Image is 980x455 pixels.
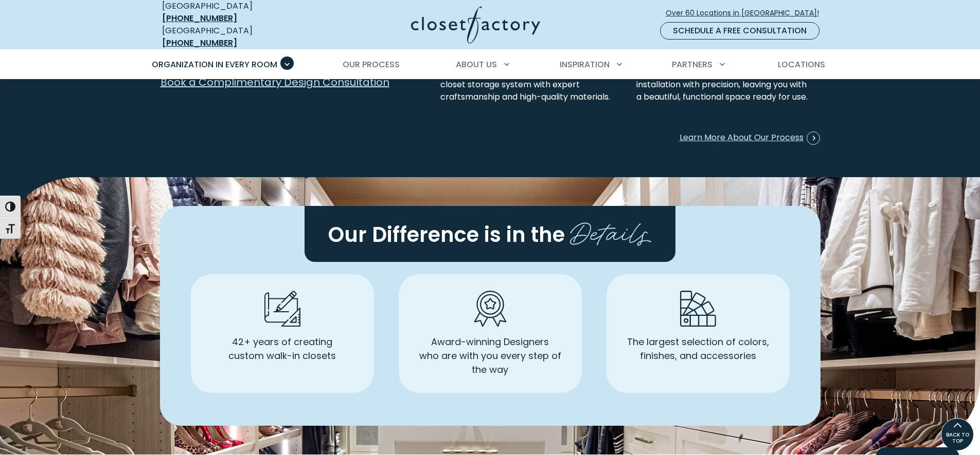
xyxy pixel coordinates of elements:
[660,22,819,40] a: Schedule a Free Consultation
[941,418,974,451] a: BACK TO TOP
[679,128,821,148] a: Learn More About Our Process
[228,335,336,363] p: 42+ years of creating custom walk-in closets
[440,66,614,103] p: Our team manufactures your walk-in closet storage system with expert craftsmanship and high-quali...
[152,59,277,70] span: Organization in Every Room
[941,432,973,444] span: BACK TO TOP
[411,6,540,44] img: Closet Factory Logo
[778,59,825,70] span: Locations
[665,4,828,22] a: Over 60 Locations in [GEOGRAPHIC_DATA]!
[627,335,769,376] p: The largest selection of colors, finishes, and accessories
[560,59,610,70] span: Inspiration
[162,12,237,24] a: [PHONE_NUMBER]
[456,59,497,70] span: About Us
[328,220,565,249] span: Our Difference is in the
[145,50,836,79] nav: Primary Menu
[343,59,400,70] span: Our Process
[680,131,820,145] span: Learn More About Our Process
[666,8,827,18] span: Over 60 Locations in [GEOGRAPHIC_DATA]!
[162,25,311,49] div: [GEOGRAPHIC_DATA]
[160,75,390,89] a: Book a Complimentary Design Consultation
[415,335,565,376] p: Award-winning Designers who are with you every step of the way
[570,210,652,251] span: Details
[636,66,810,103] p: We complete your luxury walk-in closet installation with precision, leaving you with a beautiful,...
[672,59,712,70] span: Partners
[162,37,237,49] a: [PHONE_NUMBER]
